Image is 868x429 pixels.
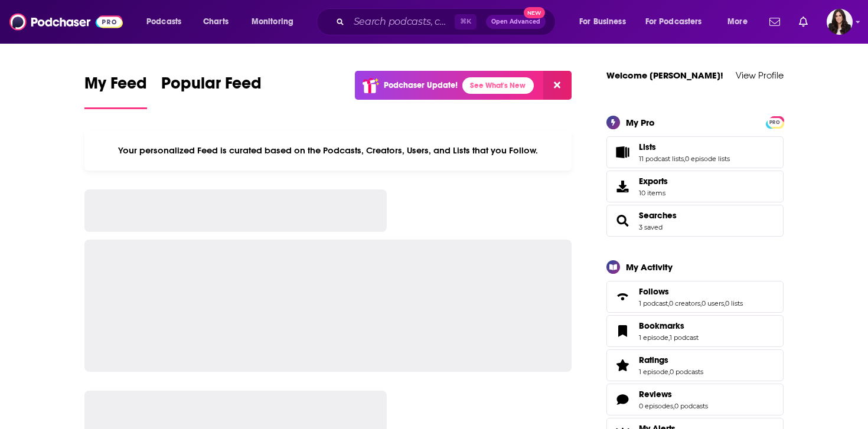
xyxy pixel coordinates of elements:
p: Podchaser Update! [384,80,458,90]
a: Ratings [611,357,634,374]
div: Search podcasts, credits, & more... [328,8,567,35]
span: Reviews [606,384,784,415]
input: Search podcasts, credits, & more... [349,12,455,31]
a: Reviews [639,389,708,399]
span: For Podcasters [645,14,702,30]
span: , [668,368,670,376]
span: Exports [611,178,634,195]
span: Lists [639,142,656,152]
span: Exports [639,176,668,186]
a: Ratings [639,355,703,365]
a: 1 episode [639,333,668,342]
button: open menu [571,12,641,31]
span: Searches [606,205,784,237]
a: Show notifications dropdown [765,12,785,32]
button: open menu [719,12,762,31]
a: Welcome [PERSON_NAME]! [606,70,723,81]
img: User Profile [827,9,853,35]
div: Your personalized Feed is curated based on the Podcasts, Creators, Users, and Lists that you Follow. [84,130,572,171]
span: ⌘ K [455,14,477,30]
a: 0 episodes [639,402,673,410]
a: 1 podcast [670,333,699,342]
span: Podcasts [146,14,181,30]
span: Follows [606,281,784,313]
span: , [700,299,701,307]
button: Open AdvancedNew [486,15,546,29]
button: open menu [138,12,197,31]
button: Show profile menu [827,9,853,35]
span: Ratings [606,349,784,381]
span: , [668,333,670,342]
img: Podchaser - Follow, Share and Rate Podcasts [9,11,123,33]
a: Show notifications dropdown [794,12,812,32]
a: 0 users [701,299,724,307]
button: open menu [638,12,719,31]
a: Lists [611,144,634,161]
span: Charts [203,14,229,30]
span: New [524,7,545,18]
button: open menu [243,12,309,31]
span: Bookmarks [606,315,784,347]
a: 0 lists [725,299,743,307]
span: , [684,155,685,163]
a: 0 episode lists [685,155,730,163]
a: Exports [606,171,784,202]
a: 11 podcast lists [639,155,684,163]
a: Searches [611,212,634,229]
a: My Feed [84,73,147,109]
span: More [727,14,748,30]
span: PRO [768,118,782,127]
a: Follows [611,289,634,305]
a: See What's New [462,77,534,94]
span: 10 items [639,189,668,197]
span: Open Advanced [491,19,540,25]
a: Popular Feed [161,73,262,109]
a: 3 saved [639,223,663,231]
a: PRO [768,117,782,126]
span: Popular Feed [161,73,262,100]
a: 0 creators [669,299,700,307]
a: Bookmarks [639,320,699,331]
span: Follows [639,286,669,297]
span: , [673,402,674,410]
a: Reviews [611,391,634,408]
span: Logged in as RebeccaShapiro [827,9,853,35]
span: Bookmarks [639,320,684,331]
span: Monitoring [252,14,293,30]
a: Charts [195,12,236,31]
span: , [668,299,669,307]
a: Lists [639,142,730,152]
a: View Profile [736,70,784,81]
a: 0 podcasts [674,402,708,410]
div: My Pro [626,117,655,128]
span: Ratings [639,355,668,365]
a: 1 podcast [639,299,668,307]
a: Searches [639,210,677,221]
a: Follows [639,286,743,297]
div: My Activity [626,261,673,273]
a: 0 podcasts [670,368,703,376]
span: , [724,299,725,307]
span: For Business [579,14,626,30]
a: Bookmarks [611,323,634,339]
span: My Feed [84,73,147,100]
span: Lists [606,136,784,168]
a: 1 episode [639,368,668,376]
span: Reviews [639,389,672,399]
